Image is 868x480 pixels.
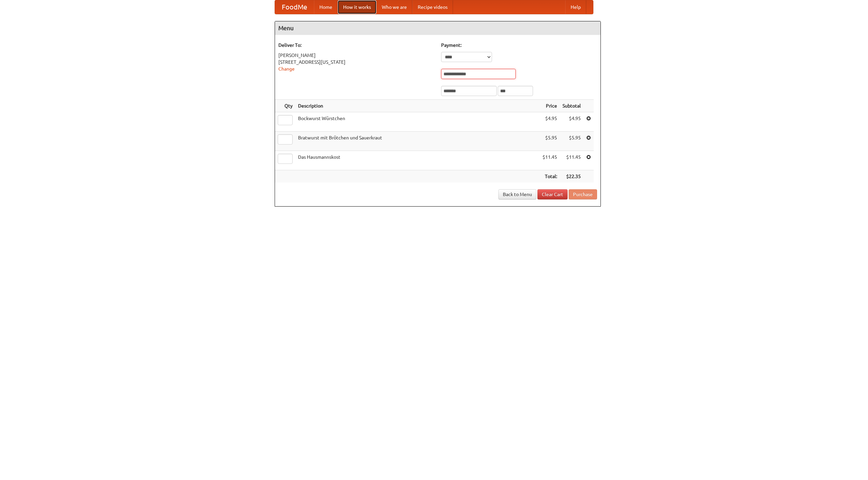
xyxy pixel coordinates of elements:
[295,100,540,112] th: Description
[275,0,314,14] a: FoodMe
[338,0,376,14] a: How it works
[278,66,295,72] a: Change
[560,132,584,151] td: $5.95
[560,100,584,112] th: Subtotal
[295,151,540,170] td: Das Hausmannskost
[560,151,584,170] td: $11.45
[278,52,434,59] div: [PERSON_NAME]
[314,0,338,14] a: Home
[540,132,560,151] td: $5.95
[540,100,560,112] th: Price
[565,0,586,14] a: Help
[560,170,584,183] th: $22.35
[569,189,597,199] button: Purchase
[560,112,584,132] td: $4.95
[540,151,560,170] td: $11.45
[275,100,295,112] th: Qty
[295,112,540,132] td: Bockwurst Würstchen
[498,189,536,199] a: Back to Menu
[275,21,600,35] h4: Menu
[412,0,453,14] a: Recipe videos
[278,59,434,65] div: [STREET_ADDRESS][US_STATE]
[376,0,412,14] a: Who we are
[441,42,597,49] h5: Payment:
[295,132,540,151] td: Bratwurst mit Brötchen und Sauerkraut
[537,189,568,199] a: Clear Cart
[278,42,434,49] h5: Deliver To:
[540,170,560,183] th: Total:
[540,112,560,132] td: $4.95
